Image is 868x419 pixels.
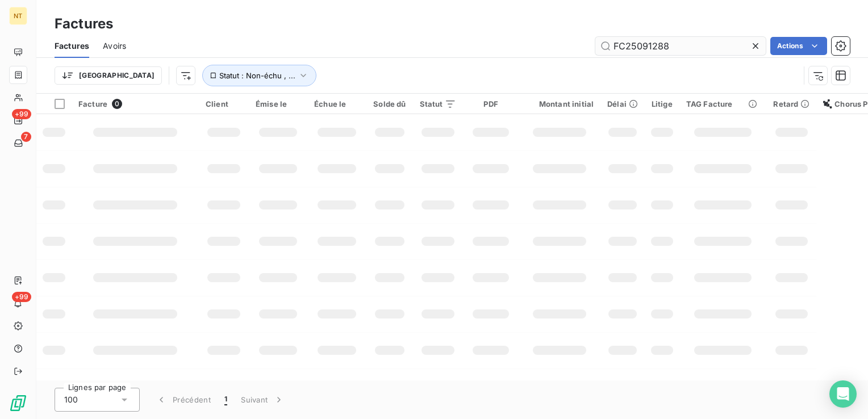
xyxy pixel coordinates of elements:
span: 7 [21,132,31,142]
h3: Factures [55,14,113,34]
div: Délai [607,99,638,108]
span: Factures [55,40,89,52]
button: Suivant [234,388,291,412]
button: Actions [770,37,827,55]
input: Rechercher [595,37,766,55]
div: Open Intercom Messenger [829,380,857,408]
div: Solde dû [373,99,406,108]
div: Litige [652,99,673,108]
div: NT [9,7,27,25]
div: Échue le [314,99,360,108]
span: +99 [12,292,31,302]
div: Montant initial [525,99,594,108]
div: Statut [420,99,457,108]
img: Logo LeanPay [9,394,27,412]
span: 1 [224,394,227,405]
div: Client [206,99,242,108]
span: +99 [12,109,31,119]
div: Émise le [256,99,301,108]
span: 100 [64,394,78,405]
button: Précédent [149,388,218,412]
span: Facture [78,99,107,108]
button: [GEOGRAPHIC_DATA] [55,66,162,85]
span: Statut : Non-échu , ... [219,71,295,80]
span: Avoirs [103,40,126,52]
div: Retard [773,99,809,108]
span: 0 [112,99,122,109]
div: PDF [470,99,511,108]
div: TAG Facture [686,99,760,108]
button: Statut : Non-échu , ... [202,65,316,86]
button: 1 [218,388,234,412]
